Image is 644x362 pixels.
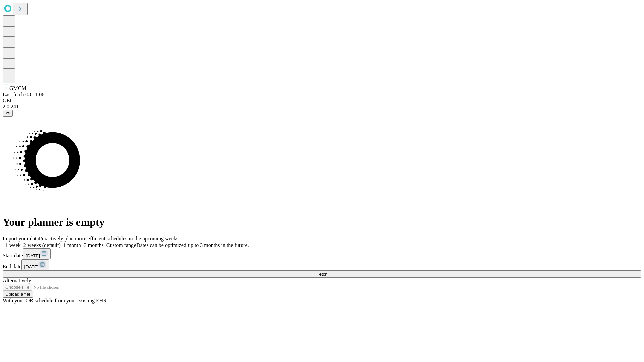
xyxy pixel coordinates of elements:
[3,216,641,228] h1: Your planner is empty
[63,242,81,248] span: 1 month
[3,270,641,278] button: Fetch
[316,271,327,277] span: Fetch
[39,236,180,241] span: Proactively plan more efficient schedules in the upcoming weeks.
[3,248,641,259] div: Start date
[136,242,249,248] span: Dates can be optimized up to 3 months in the future.
[3,92,44,97] span: Last fetch: 08:11:06
[5,111,10,116] span: @
[84,242,104,248] span: 3 months
[3,298,107,303] span: With your OR schedule from your existing EHR
[26,253,40,258] span: [DATE]
[3,98,641,104] div: GEI
[9,85,26,91] span: GMCM
[3,110,13,117] button: @
[3,291,33,298] button: Upload a file
[106,242,136,248] span: Custom range
[3,259,641,270] div: End date
[3,236,39,241] span: Import your data
[3,278,31,283] span: Alternatively
[21,259,49,270] button: [DATE]
[23,242,61,248] span: 2 weeks (default)
[3,104,641,110] div: 2.0.241
[23,248,51,259] button: [DATE]
[5,242,21,248] span: 1 week
[24,264,38,269] span: [DATE]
